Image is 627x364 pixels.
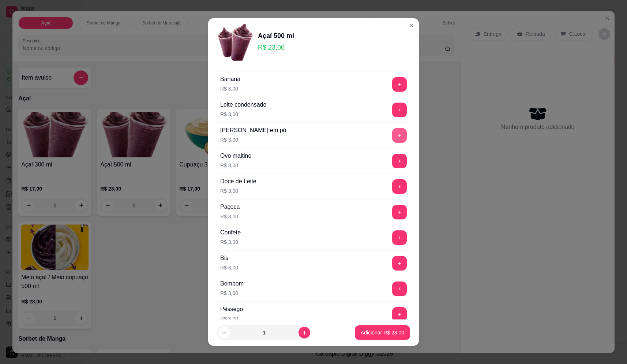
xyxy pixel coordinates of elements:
button: add [392,179,407,194]
div: Bis [220,254,238,263]
button: Close [406,20,417,31]
button: increase-product-quantity [299,327,310,338]
button: add [392,307,407,322]
button: add [392,256,407,271]
button: add [392,128,407,143]
p: R$ 23,00 [258,42,294,53]
p: R$ 3,00 [220,264,238,271]
div: Açaí 500 ml [258,31,294,41]
p: R$ 3,00 [220,315,243,322]
button: add [392,281,407,296]
p: R$ 3,00 [220,136,286,143]
p: Adicionar R$ 28,00 [361,329,404,336]
img: product-image [217,24,254,61]
button: add [392,154,407,168]
div: Bombom [220,279,244,288]
p: R$ 3,00 [220,111,266,118]
div: Pêssego [220,305,243,314]
div: Ovo maltine [220,152,251,160]
p: R$ 3,00 [220,187,256,195]
div: Doce de Leite [220,177,256,186]
p: R$ 3,00 [220,85,240,92]
p: R$ 3,00 [220,213,240,220]
div: Banana [220,75,240,84]
div: Paçoca [220,203,240,211]
div: Leite condensado [220,100,266,109]
p: R$ 3,00 [220,290,244,297]
button: Adicionar R$ 28,00 [355,325,410,340]
button: add [392,103,407,117]
div: Confete [220,228,241,237]
button: add [392,230,407,245]
p: R$ 3,00 [220,162,251,169]
p: R$ 3,00 [220,238,241,246]
button: add [392,205,407,219]
div: [PERSON_NAME] em pó [220,126,286,135]
button: add [392,77,407,92]
button: decrease-product-quantity [218,327,230,338]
